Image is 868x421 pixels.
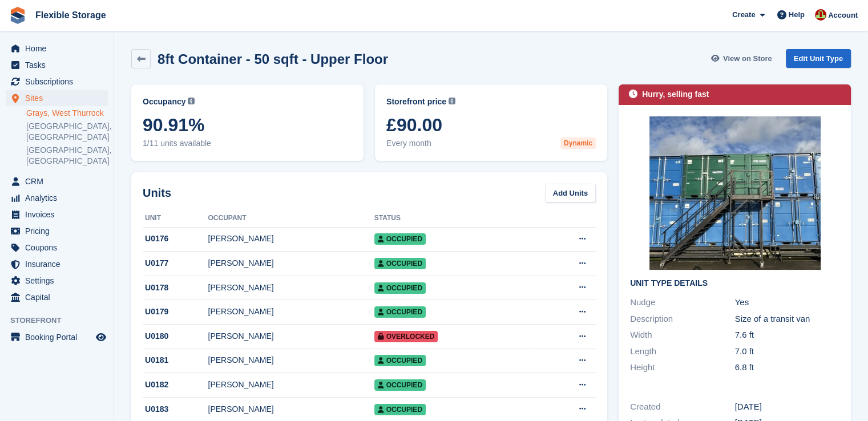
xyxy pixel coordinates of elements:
span: Tasks [25,57,94,73]
div: 7.0 ft [735,345,840,358]
th: Status [374,209,535,228]
img: icon-info-grey-7440780725fd019a000dd9b08b2336e03edf1995a4989e88bcd33f0948082b44.svg [449,98,455,104]
div: [PERSON_NAME] [208,257,374,269]
span: Create [732,9,755,21]
h2: Units [143,184,171,201]
span: CRM [25,173,94,189]
span: £90.00 [386,115,596,135]
span: Settings [25,273,94,289]
span: Help [789,9,805,21]
div: Nudge [630,296,735,309]
h2: Unit Type details [630,279,839,288]
a: [GEOGRAPHIC_DATA], [GEOGRAPHIC_DATA] [26,145,108,167]
a: menu [6,57,108,73]
div: [PERSON_NAME] [208,282,374,294]
a: menu [6,173,108,189]
div: U0180 [143,330,208,342]
span: Coupons [25,240,94,256]
div: Created [630,400,735,414]
a: Flexible Storage [31,6,111,25]
div: Dynamic [560,137,596,149]
a: Preview store [94,330,108,344]
div: Length [630,345,735,358]
a: menu [6,256,108,272]
img: IMG_2094b.JPG [649,116,821,270]
a: menu [6,223,108,239]
div: [PERSON_NAME] [208,306,374,318]
span: Occupied [374,379,426,391]
span: Analytics [25,190,94,206]
a: menu [6,90,108,106]
span: Home [25,41,94,56]
a: [GEOGRAPHIC_DATA], [GEOGRAPHIC_DATA] [26,121,108,143]
div: U0183 [143,403,208,415]
span: Capital [25,289,94,305]
span: 1/11 units available [143,137,352,149]
div: Yes [735,296,840,309]
a: View on Store [710,49,777,68]
span: Account [828,10,858,21]
div: [DATE] [735,400,840,414]
span: Subscriptions [25,74,94,90]
h2: 8ft Container - 50 sqft - Upper Floor [158,51,388,67]
span: Occupied [374,233,426,245]
div: U0177 [143,257,208,269]
span: Occupied [374,404,426,415]
a: Grays, West Thurrock [26,108,108,119]
div: U0176 [143,233,208,245]
img: David Jones [815,9,826,21]
span: Pricing [25,223,94,239]
span: Overlocked [374,331,438,342]
div: 6.8 ft [735,361,840,374]
span: Booking Portal [25,329,94,345]
div: 7.6 ft [735,329,840,342]
div: U0181 [143,354,208,366]
a: Edit Unit Type [786,49,851,68]
th: Unit [143,209,208,228]
a: menu [6,329,108,345]
div: [PERSON_NAME] [208,233,374,245]
a: menu [6,273,108,289]
span: Storefront price [386,96,446,108]
span: Every month [386,137,596,149]
div: Height [630,361,735,374]
span: Insurance [25,256,94,272]
div: Description [630,313,735,326]
a: menu [6,74,108,90]
a: menu [6,207,108,222]
div: U0179 [143,306,208,318]
span: Occupied [374,306,426,318]
span: Sites [25,90,94,106]
div: [PERSON_NAME] [208,403,374,415]
a: menu [6,289,108,305]
img: stora-icon-8386f47178a22dfd0bd8f6a31ec36ba5ce8667c1dd55bd0f319d3a0aa187defe.svg [9,7,26,24]
img: icon-info-grey-7440780725fd019a000dd9b08b2336e03edf1995a4989e88bcd33f0948082b44.svg [188,98,195,104]
a: menu [6,41,108,56]
a: menu [6,240,108,256]
span: Occupied [374,282,426,294]
span: Occupancy [143,96,185,108]
th: Occupant [208,209,374,228]
span: Occupied [374,258,426,269]
span: 90.91% [143,115,352,135]
div: U0178 [143,282,208,294]
span: Storefront [10,315,114,326]
div: [PERSON_NAME] [208,379,374,391]
a: Add Units [545,184,596,203]
div: Width [630,329,735,342]
div: Size of a transit van [735,313,840,326]
span: View on Store [723,53,772,64]
span: Invoices [25,207,94,222]
div: U0182 [143,379,208,391]
div: Hurry, selling fast [642,88,709,100]
div: [PERSON_NAME] [208,330,374,342]
a: menu [6,190,108,206]
div: [PERSON_NAME] [208,354,374,366]
span: Occupied [374,355,426,366]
